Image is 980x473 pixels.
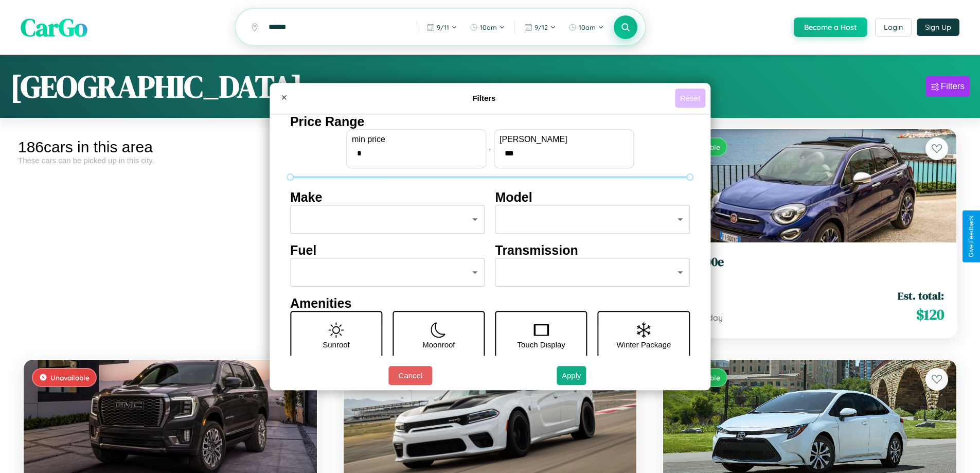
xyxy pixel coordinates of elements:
span: 10am [579,23,596,31]
a: Fiat 500e2021 [675,255,944,280]
button: Become a Host [794,17,867,37]
span: 9 / 12 [534,23,548,31]
label: [PERSON_NAME] [500,135,628,144]
p: - [489,142,491,155]
h4: Filters [293,94,675,102]
h4: Make [290,190,485,205]
button: Reset [675,89,705,108]
h4: Transmission [495,243,690,258]
button: Filters [926,76,970,97]
span: $ 120 [916,304,944,325]
label: min price [352,135,480,144]
h4: Model [495,190,690,205]
button: 9/11 [421,19,462,36]
div: Give Feedback [968,216,975,257]
button: Apply [557,366,586,385]
button: Login [875,18,912,37]
h4: Amenities [290,296,690,311]
div: 186 cars in this area [18,138,323,156]
span: 9 / 11 [437,23,449,31]
span: 10am [480,23,497,31]
h4: Price Range [290,114,690,129]
button: 10am [563,19,609,36]
p: Moonroof [422,338,455,352]
h4: Fuel [290,243,485,258]
p: Winter Package [617,338,671,352]
button: 10am [465,19,510,36]
span: / day [701,312,723,323]
div: Filters [941,81,965,92]
h1: [GEOGRAPHIC_DATA] [10,65,302,108]
button: 9/12 [519,19,561,36]
span: Unavailable [50,373,90,382]
div: These cars can be picked up in this city. [18,156,323,165]
button: Sign Up [917,19,959,36]
span: CarGo [21,10,87,44]
button: Cancel [388,366,432,385]
p: Sunroof [323,338,350,352]
p: Touch Display [517,338,565,352]
h3: Fiat 500e [675,255,944,270]
span: Est. total: [898,288,944,303]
